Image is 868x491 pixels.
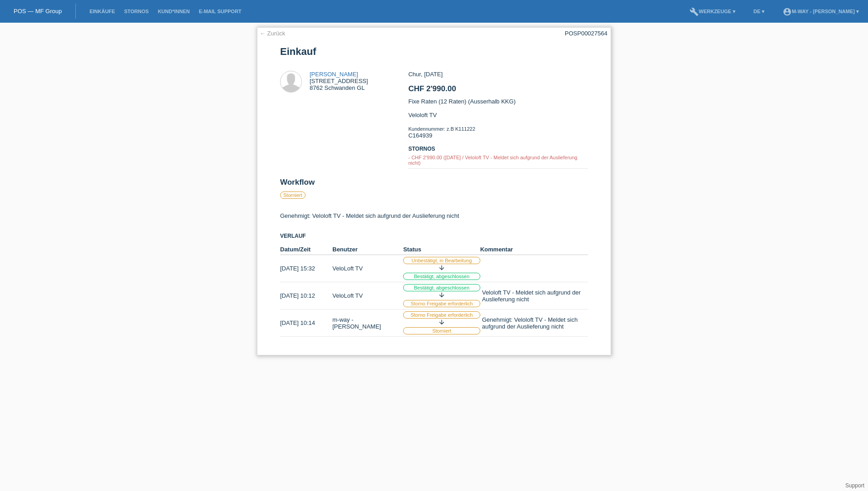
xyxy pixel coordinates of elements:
label: Storniert [403,327,480,334]
i: arrow_downward [438,264,445,271]
label: Storno Freigabe erforderlich [403,300,480,307]
td: VeloLoft TV [332,282,403,309]
div: Genehmigt: Veloloft TV - Meldet sich aufgrund der Auslieferung nicht [280,206,588,337]
a: DE ▾ [749,9,769,14]
td: Genehmigt: Veloloft TV - Meldet sich aufgrund der Auslieferung nicht [480,309,588,337]
td: [DATE] 10:12 [280,282,332,309]
i: arrow_downward [438,291,445,299]
span: Kundennummer: z.B K111222 [408,126,475,132]
i: arrow_downward [438,319,445,326]
h2: CHF 2'990.00 [408,84,587,98]
td: VeloLoft TV [332,255,403,282]
label: Storniert [280,191,306,199]
a: ← Zurück [260,30,285,37]
td: [DATE] 15:32 [280,255,332,282]
label: Bestätigt, abgeschlossen [403,273,480,280]
label: Bestätigt, abgeschlossen [403,284,480,291]
a: Support [845,482,864,489]
i: account_circle [783,7,792,16]
th: Benutzer [332,244,403,255]
a: account_circlem-way - [PERSON_NAME] ▾ [778,9,863,14]
td: [DATE] 10:14 [280,309,332,337]
label: Storno Freigabe erforderlich [403,311,480,319]
a: Einkäufe [85,9,119,14]
td: m-way - [PERSON_NAME] [332,309,403,337]
a: POS — MF Group [14,8,62,15]
a: buildWerkzeuge ▾ [685,9,740,14]
th: Kommentar [480,244,588,255]
a: E-Mail Support [194,9,246,14]
div: Chur, [DATE] Fixe Raten (12 Raten) (Ausserhalb KKG) Veloloft TV C164939 [408,71,587,178]
h2: Workflow [280,178,588,191]
div: POSP00027564 [565,30,607,37]
a: [PERSON_NAME] [310,71,358,78]
div: [STREET_ADDRESS] 8762 Schwanden GL [310,71,368,91]
td: Veloloft TV - Meldet sich aufgrund der Auslieferung nicht [480,282,588,309]
th: Datum/Zeit [280,244,332,255]
div: - CHF 2'990.00 ([DATE] / Veloloft TV - Meldet sich aufgrund der Auslieferung nicht) [408,155,587,166]
h3: Verlauf [280,233,588,240]
label: Unbestätigt, in Bearbeitung [403,257,480,264]
th: Status [403,244,480,255]
a: Kund*innen [153,9,194,14]
h1: Einkauf [280,46,588,57]
a: Stornos [119,9,153,14]
h3: Stornos [408,146,587,152]
i: build [690,7,699,16]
